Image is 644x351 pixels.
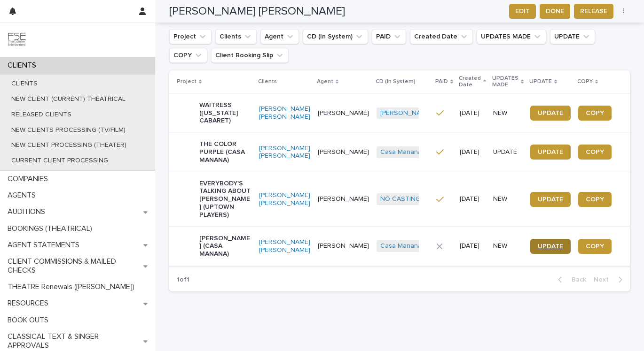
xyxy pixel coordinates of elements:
p: Clients [258,76,277,87]
a: NO CASTING DIRECTOR (See Below) [380,195,494,203]
a: UPDATE [530,106,571,121]
button: DONE [540,4,570,19]
a: UPDATE [530,192,571,207]
p: [PERSON_NAME] (CASA MANANA) [199,235,251,258]
p: PAID [435,76,448,87]
a: COPY [578,192,612,207]
p: [PERSON_NAME] [318,148,369,156]
button: Next [590,275,630,284]
p: [PERSON_NAME] [318,109,369,117]
button: Client Booking Slip [211,48,289,63]
p: AUDITIONS [4,207,53,216]
p: COPY [577,76,593,87]
p: THEATRE Renewals ([PERSON_NAME]) [4,282,142,291]
p: Created Date [459,73,481,91]
p: CLIENTS [4,61,44,70]
a: UPDATE [530,239,571,254]
p: RESOURCES [4,299,56,308]
p: COMPANIES [4,175,55,183]
p: Agent [317,76,333,87]
p: THE COLOR PURPLE (CASA MANANA) [199,140,251,164]
tr: [PERSON_NAME] (CASA MANANA)[PERSON_NAME] [PERSON_NAME] [PERSON_NAME]Casa Manana Casting [DATE]NEW... [169,227,634,266]
p: UPDATE [529,76,552,87]
p: EVERYBODY'S TALKING ABOUT [PERSON_NAME] (UPTOWN PLAYERS) [199,180,251,219]
span: UPDATE [538,243,563,250]
p: [PERSON_NAME] [318,242,369,250]
button: UPDATE [550,29,595,44]
span: EDIT [515,7,530,16]
p: NEW [493,195,523,203]
h2: [PERSON_NAME] [PERSON_NAME] [169,5,345,18]
button: Clients [215,29,257,44]
button: Agent [260,29,299,44]
span: Next [594,276,614,283]
p: CURRENT CLIENT PROCESSING [4,157,116,165]
a: COPY [578,145,612,160]
button: Project [169,29,212,44]
a: COPY [578,106,612,121]
button: Back [550,275,590,284]
span: RELEASE [580,7,607,16]
a: COPY [578,239,612,254]
p: NEW CLIENT PROCESSING (THEATER) [4,141,134,149]
button: RELEASE [574,4,613,19]
p: CLASSICAL TEXT & SINGER APPROVALS [4,332,143,350]
a: [PERSON_NAME] [PERSON_NAME] [259,191,310,207]
p: [DATE] [460,195,485,203]
button: UPDATES MADE [477,29,546,44]
p: AGENT STATEMENTS [4,241,87,250]
p: 1 of 1 [169,268,197,291]
button: Created Date [410,29,473,44]
p: RELEASED CLIENTS [4,111,79,119]
p: Project [177,76,196,87]
tr: THE COLOR PURPLE (CASA MANANA)[PERSON_NAME] [PERSON_NAME] [PERSON_NAME]Casa Manana Casting [DATE]... [169,133,634,172]
p: BOOKINGS (THEATRICAL) [4,224,100,233]
button: EDIT [509,4,536,19]
button: COPY [169,48,207,63]
p: NEW CLIENTS PROCESSING (TV/FILM) [4,126,133,134]
a: Casa Manana Casting [380,148,446,156]
tr: WAITRESS ([US_STATE] CABARET)[PERSON_NAME] [PERSON_NAME] [PERSON_NAME][PERSON_NAME] [PERSON_NAME]... [169,93,634,132]
span: COPY [586,149,604,155]
p: CLIENTS [4,80,45,88]
p: UPDATE [493,148,523,156]
p: [DATE] [460,242,485,250]
span: UPDATE [538,110,563,116]
span: DONE [546,7,564,16]
a: [PERSON_NAME] [PERSON_NAME] [380,109,485,117]
p: NEW CLIENT (CURRENT) THEATRICAL [4,95,133,103]
p: WAITRESS ([US_STATE] CABARET) [199,101,251,125]
span: COPY [586,196,604,203]
button: CD (In System) [303,29,368,44]
span: Back [566,276,586,283]
button: PAID [372,29,406,44]
a: [PERSON_NAME] [PERSON_NAME] [259,145,310,160]
a: [PERSON_NAME] [PERSON_NAME] [259,238,310,254]
tr: EVERYBODY'S TALKING ABOUT [PERSON_NAME] (UPTOWN PLAYERS)[PERSON_NAME] [PERSON_NAME] [PERSON_NAME]... [169,172,634,227]
span: COPY [586,243,604,250]
p: BOOK OUTS [4,316,56,325]
p: CD (In System) [376,76,416,87]
p: [PERSON_NAME] [318,195,369,203]
p: AGENTS [4,191,43,200]
a: [PERSON_NAME] [PERSON_NAME] [259,105,310,121]
span: UPDATE [538,196,563,203]
p: CLIENT COMMISSIONS & MAILED CHECKS [4,257,143,275]
p: [DATE] [460,109,485,117]
span: UPDATE [538,149,563,155]
span: COPY [586,110,604,116]
img: 9JgRvJ3ETPGCJDhvPVA5 [8,31,26,49]
a: Casa Manana Casting [380,242,446,250]
p: UPDATES MADE [492,73,518,91]
a: UPDATE [530,145,571,160]
p: NEW [493,242,523,250]
p: [DATE] [460,148,485,156]
p: NEW [493,109,523,117]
